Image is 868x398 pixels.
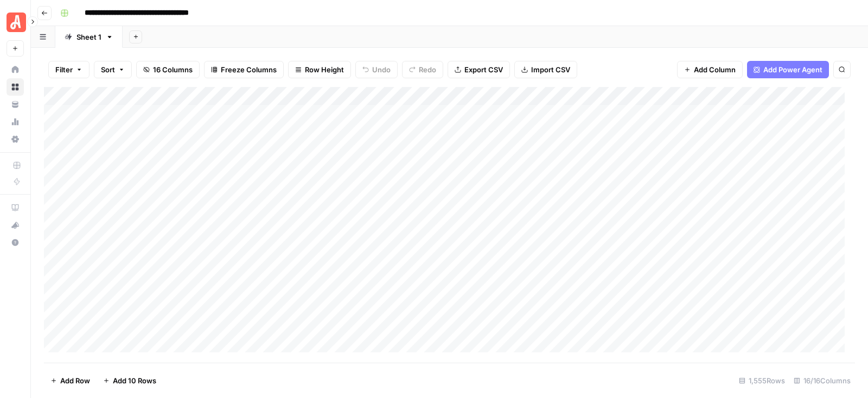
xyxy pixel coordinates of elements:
[48,61,90,78] button: Filter
[44,372,97,389] button: Add Row
[677,61,743,78] button: Add Column
[55,26,123,48] a: Sheet 1
[531,64,570,75] span: Import CSV
[305,64,344,75] span: Row Height
[7,78,24,96] a: Browse
[7,9,24,36] button: Workspace: Angi
[113,375,156,386] span: Add 10 Rows
[7,199,24,216] a: AirOps Academy
[221,64,277,75] span: Freeze Columns
[735,372,789,389] div: 1,555 Rows
[514,61,577,78] button: Import CSV
[448,61,510,78] button: Export CSV
[136,61,200,78] button: 16 Columns
[7,61,24,78] a: Home
[7,13,26,32] img: Angi Logo
[789,372,855,389] div: 16/16 Columns
[402,61,443,78] button: Redo
[7,96,24,113] a: Your Data
[76,32,101,42] div: Sheet 1
[101,64,115,75] span: Sort
[7,234,24,251] button: Help + Support
[464,64,503,75] span: Export CSV
[288,61,351,78] button: Row Height
[7,113,24,130] a: Usage
[55,64,73,75] span: Filter
[7,130,24,148] a: Settings
[97,372,163,389] button: Add 10 Rows
[60,375,90,386] span: Add Row
[94,61,132,78] button: Sort
[419,64,436,75] span: Redo
[204,61,284,78] button: Freeze Columns
[7,216,24,234] button: What's new?
[763,64,822,75] span: Add Power Agent
[372,64,391,75] span: Undo
[747,61,829,78] button: Add Power Agent
[694,64,736,75] span: Add Column
[153,64,193,75] span: 16 Columns
[355,61,398,78] button: Undo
